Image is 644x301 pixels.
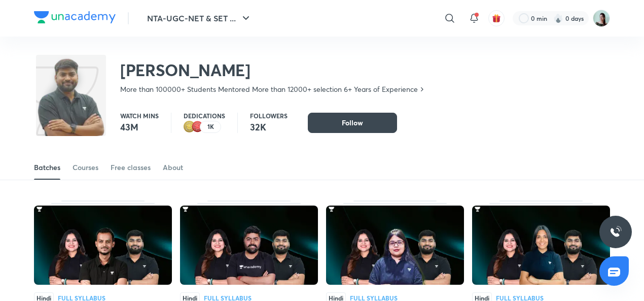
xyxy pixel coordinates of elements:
[163,155,183,180] a: About
[111,155,151,180] a: Free classes
[308,113,397,133] button: Follow
[207,123,214,130] p: 1K
[184,121,196,133] img: educator badge2
[496,295,544,301] div: Full Syllabus
[492,14,501,23] img: avatar
[141,8,258,28] button: NTA-UGC-NET & SET ...
[120,60,426,80] h2: [PERSON_NAME]
[111,162,151,173] div: Free classes
[184,113,225,119] p: Dedications
[472,206,610,285] img: Thumbnail
[350,295,398,301] div: Full Syllabus
[34,206,172,285] img: Thumbnail
[120,84,418,94] p: More than 100000+ Students Mentored More than 12000+ selection 6+ Years of Experience
[342,118,363,128] span: Follow
[163,162,183,173] div: About
[553,13,563,23] img: streak
[593,10,610,27] img: Pooja Sharma
[120,113,159,119] p: Watch mins
[250,121,288,133] p: 32K
[36,57,106,148] img: class
[34,162,60,173] div: Batches
[488,10,505,26] button: avatar
[34,155,60,180] a: Batches
[73,155,98,180] a: Courses
[250,113,288,119] p: Followers
[73,162,98,173] div: Courses
[610,226,622,238] img: ttu
[58,295,105,301] div: Full Syllabus
[192,121,204,133] img: educator badge1
[326,206,464,285] img: Thumbnail
[180,206,318,285] img: Thumbnail
[34,11,116,23] img: Company Logo
[120,121,159,133] p: 43M
[204,295,252,301] div: Full Syllabus
[34,11,116,26] a: Company Logo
